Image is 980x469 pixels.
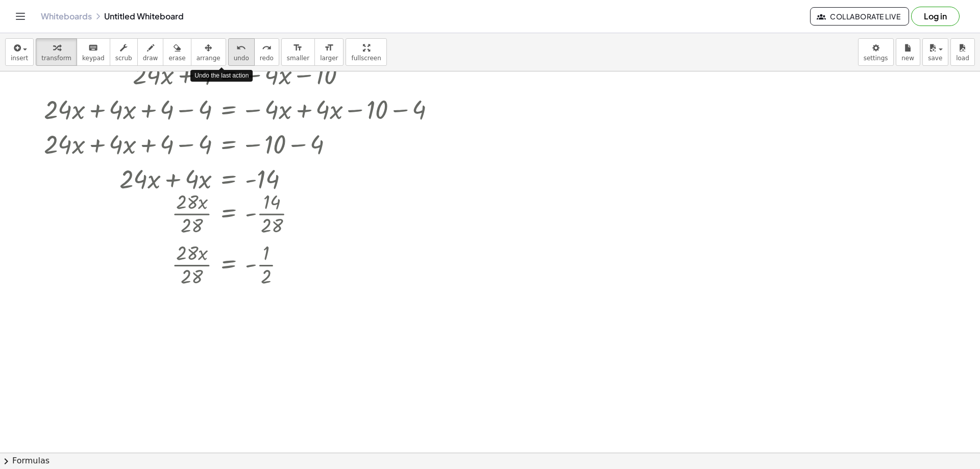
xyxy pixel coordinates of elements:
[819,12,900,21] span: Collaborate Live
[351,55,381,62] span: fullscreen
[293,42,303,54] i: format_size
[77,38,110,66] button: keyboardkeypad
[314,38,344,66] button: format_sizelarger
[12,8,29,24] button: Toggle navigation
[928,55,942,62] span: save
[896,38,920,66] button: new
[346,38,386,66] button: fullscreen
[956,55,969,62] span: load
[228,38,255,66] button: undoundo
[137,38,164,66] button: draw
[41,11,92,21] a: Whiteboards
[88,42,98,54] i: keyboard
[236,42,246,54] i: undo
[197,55,220,62] span: arrange
[82,55,105,62] span: keypad
[281,38,315,66] button: format_sizesmaller
[254,38,279,66] button: redoredo
[911,7,960,26] button: Log in
[168,55,185,62] span: erase
[143,55,158,62] span: draw
[858,38,894,66] button: settings
[190,70,253,82] div: Undo the last action
[5,38,34,66] button: insert
[191,38,226,66] button: arrange
[234,55,249,62] span: undo
[260,55,274,62] span: redo
[287,55,309,62] span: smaller
[950,38,975,66] button: load
[163,38,191,66] button: erase
[922,38,948,66] button: save
[810,7,909,26] button: Collaborate Live
[110,38,138,66] button: scrub
[262,42,272,54] i: redo
[324,42,334,54] i: format_size
[901,55,914,62] span: new
[115,55,132,62] span: scrub
[11,55,28,62] span: insert
[41,55,71,62] span: transform
[36,38,77,66] button: transform
[864,55,888,62] span: settings
[320,55,338,62] span: larger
